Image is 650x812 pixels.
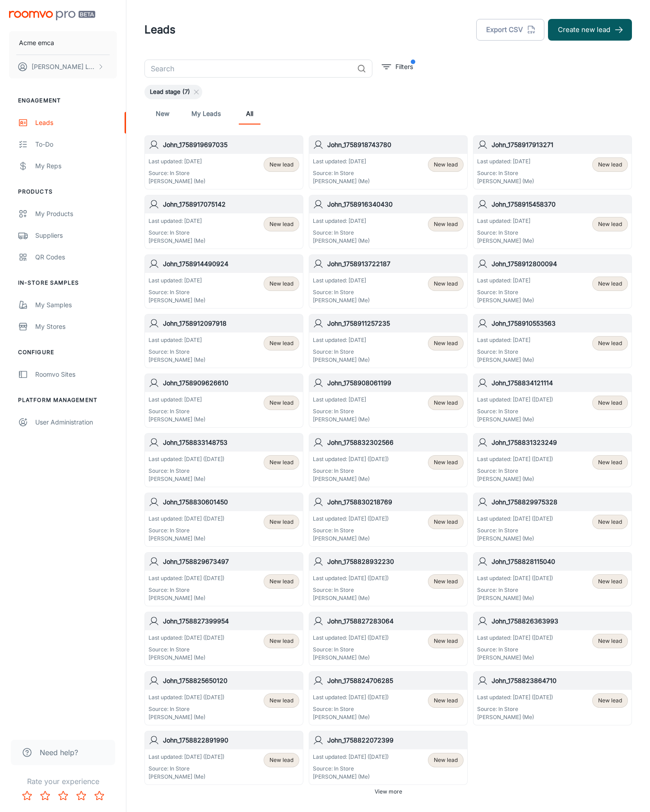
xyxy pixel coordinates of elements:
p: [PERSON_NAME] (Me) [149,237,205,245]
a: John_1758911257235Last updated: [DATE]Source: In Store[PERSON_NAME] (Me)New lead [309,314,468,368]
p: [PERSON_NAME] (Me) [149,535,224,543]
h6: John_1758830601450 [163,497,299,507]
a: John_1758833148753Last updated: [DATE] ([DATE])Source: In Store[PERSON_NAME] (Me)New lead [144,433,303,487]
span: Need help? [40,747,78,758]
span: New lead [269,756,293,764]
p: [PERSON_NAME] (Me) [477,594,553,602]
p: Source: In Store [313,526,389,535]
a: John_1758823864710Last updated: [DATE] ([DATE])Source: In Store[PERSON_NAME] (Me)New lead [473,671,632,725]
p: Last updated: [DATE] ([DATE]) [313,574,389,582]
p: Last updated: [DATE] ([DATE]) [477,693,553,701]
a: John_1758827283064Last updated: [DATE] ([DATE])Source: In Store[PERSON_NAME] (Me)New lead [309,612,468,666]
p: Last updated: [DATE] [477,277,534,285]
span: New lead [269,637,293,645]
h6: John_1758910553563 [492,318,628,328]
p: [PERSON_NAME] (Me) [477,415,553,424]
p: [PERSON_NAME] (Me) [149,475,224,483]
span: New lead [434,220,458,228]
p: Last updated: [DATE] ([DATE]) [313,753,389,761]
a: All [239,103,260,125]
span: New lead [269,697,293,705]
a: John_1758828115040Last updated: [DATE] ([DATE])Source: In Store[PERSON_NAME] (Me)New lead [473,552,632,606]
span: New lead [434,161,458,169]
p: [PERSON_NAME] (Me) [313,713,389,721]
span: New lead [434,697,458,705]
h6: John_1758829673497 [163,557,299,567]
p: Source: In Store [313,407,370,415]
p: Source: In Store [149,646,224,654]
span: New lead [269,518,293,526]
span: New lead [434,339,458,347]
a: John_1758829673497Last updated: [DATE] ([DATE])Source: In Store[PERSON_NAME] (Me)New lead [144,552,303,606]
p: [PERSON_NAME] (Me) [477,296,534,304]
p: Source: In Store [477,348,534,356]
a: John_1758910553563Last updated: [DATE]Source: In Store[PERSON_NAME] (Me)New lead [473,314,632,368]
p: Source: In Store [477,288,534,296]
p: [PERSON_NAME] (Me) [313,594,389,602]
h6: John_1758911257235 [327,318,464,328]
a: John_1758909626610Last updated: [DATE]Source: In Store[PERSON_NAME] (Me)New lead [144,374,303,428]
p: Last updated: [DATE] ([DATE]) [149,515,224,523]
button: View more [371,785,406,798]
p: Source: In Store [149,169,205,177]
a: John_1758912097918Last updated: [DATE]Source: In Store[PERSON_NAME] (Me)New lead [144,314,303,368]
span: New lead [269,161,293,169]
div: User Administration [35,417,117,427]
span: New lead [434,458,458,466]
input: Search [144,60,353,78]
a: John_1758914490924Last updated: [DATE]Source: In Store[PERSON_NAME] (Me)New lead [144,254,303,309]
a: John_1758829975328Last updated: [DATE] ([DATE])Source: In Store[PERSON_NAME] (Me)New lead [473,493,632,547]
h6: John_1758822891990 [163,735,299,745]
h6: John_1758915458370 [492,199,628,209]
h6: John_1758830218769 [327,497,464,507]
img: Roomvo PRO Beta [9,11,95,20]
p: Last updated: [DATE] ([DATE]) [313,515,389,523]
a: John_1758908061199Last updated: [DATE]Source: In Store[PERSON_NAME] (Me)New lead [309,374,468,428]
span: New lead [598,518,622,526]
span: New lead [434,756,458,764]
span: New lead [434,399,458,407]
p: Last updated: [DATE] ([DATE]) [477,396,553,404]
span: New lead [598,458,622,466]
p: Source: In Store [149,586,224,594]
a: New [152,103,173,125]
p: Source: In Store [149,526,224,535]
h6: John_1758914490924 [163,259,299,269]
div: Roomvo Sites [35,369,117,379]
p: Source: In Store [313,229,370,237]
a: John_1758831323249Last updated: [DATE] ([DATE])Source: In Store[PERSON_NAME] (Me)New lead [473,433,632,487]
h6: John_1758827399954 [163,616,299,626]
p: Source: In Store [313,467,389,475]
a: John_1758830218769Last updated: [DATE] ([DATE])Source: In Store[PERSON_NAME] (Me)New lead [309,493,468,547]
a: John_1758834121114Last updated: [DATE] ([DATE])Source: In Store[PERSON_NAME] (Me)New lead [473,374,632,428]
div: My Products [35,209,117,219]
span: New lead [434,280,458,288]
a: John_1758912800094Last updated: [DATE]Source: In Store[PERSON_NAME] (Me)New lead [473,254,632,309]
a: John_1758822072399Last updated: [DATE] ([DATE])Source: In Store[PERSON_NAME] (Me)New lead [309,731,468,785]
p: Last updated: [DATE] [313,336,370,344]
p: [PERSON_NAME] (Me) [313,475,389,483]
p: Last updated: [DATE] ([DATE]) [149,574,224,582]
p: [PERSON_NAME] (Me) [313,654,389,662]
a: My Leads [191,103,221,125]
p: Rate your experience [7,776,119,787]
p: [PERSON_NAME] (Me) [477,654,553,662]
p: Source: In Store [149,467,224,475]
a: John_1758917913271Last updated: [DATE]Source: In Store[PERSON_NAME] (Me)New lead [473,135,632,189]
p: Source: In Store [313,705,389,713]
p: [PERSON_NAME] (Me) [477,177,534,185]
p: Filters [395,62,413,72]
button: [PERSON_NAME] Leaptools [9,55,117,78]
div: My Samples [35,300,117,310]
h6: John_1758831323249 [492,438,628,448]
button: Rate 2 star [36,787,54,805]
h6: John_1758824706285 [327,676,464,686]
p: Last updated: [DATE] ([DATE]) [149,753,224,761]
a: John_1758918743780Last updated: [DATE]Source: In Store[PERSON_NAME] (Me)New lead [309,135,468,189]
a: John_1758916340430Last updated: [DATE]Source: In Store[PERSON_NAME] (Me)New lead [309,195,468,249]
p: Source: In Store [313,169,370,177]
button: Create new lead [548,19,632,41]
p: [PERSON_NAME] (Me) [313,773,389,781]
a: John_1758830601450Last updated: [DATE] ([DATE])Source: In Store[PERSON_NAME] (Me)New lead [144,493,303,547]
span: New lead [434,518,458,526]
